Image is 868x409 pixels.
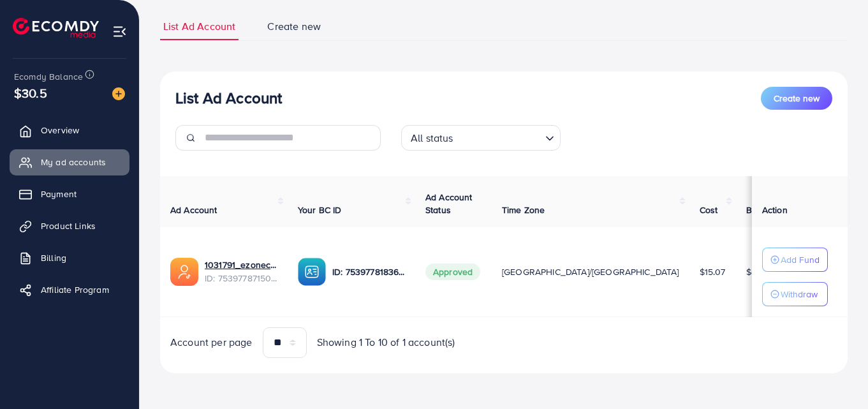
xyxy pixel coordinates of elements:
span: Create new [267,19,321,34]
a: Product Links [10,213,129,239]
button: Create new [761,87,832,110]
iframe: Chat [814,352,858,399]
div: Search for option [401,125,561,151]
span: All status [408,129,456,147]
button: Withdraw [762,282,828,306]
p: Add Fund [781,252,820,267]
img: menu [112,24,127,39]
h3: List Ad Account [175,89,282,107]
div: <span class='underline'>1031791_ezonecart_1755491585817</span></br>7539778715099021329 [205,258,277,285]
a: Overview [10,117,129,143]
span: My ad accounts [41,156,106,168]
span: Cost [700,204,718,216]
img: ic-ba-acc.ded83a64.svg [298,258,326,286]
span: $30.5 [14,84,47,102]
span: $15.07 [700,265,726,278]
span: Ad Account [170,204,217,216]
span: Affiliate Program [41,283,109,296]
span: Approved [425,264,480,280]
span: Billing [41,251,66,264]
span: Showing 1 To 10 of 1 account(s) [317,335,455,350]
a: Billing [10,245,129,271]
button: Add Fund [762,248,828,272]
img: ic-ads-acc.e4c84228.svg [170,258,198,286]
a: 1031791_ezonecart_1755491585817 [205,258,277,271]
span: Account per page [170,335,253,350]
img: image [112,87,125,100]
span: Ad Account Status [425,191,473,216]
span: ID: 7539778715099021329 [205,272,277,285]
p: Withdraw [781,286,818,302]
span: Create new [774,92,820,105]
span: Your BC ID [298,204,342,216]
a: My ad accounts [10,149,129,175]
span: Time Zone [502,204,545,216]
span: Ecomdy Balance [14,70,83,83]
span: List Ad Account [163,19,235,34]
img: logo [13,18,99,38]
span: Action [762,204,788,216]
a: Payment [10,181,129,207]
a: Affiliate Program [10,277,129,302]
span: Payment [41,188,77,200]
p: ID: 7539778183617331218 [332,264,405,279]
span: [GEOGRAPHIC_DATA]/[GEOGRAPHIC_DATA] [502,265,679,278]
span: Overview [41,124,79,137]
input: Search for option [457,126,540,147]
span: Product Links [41,219,96,232]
